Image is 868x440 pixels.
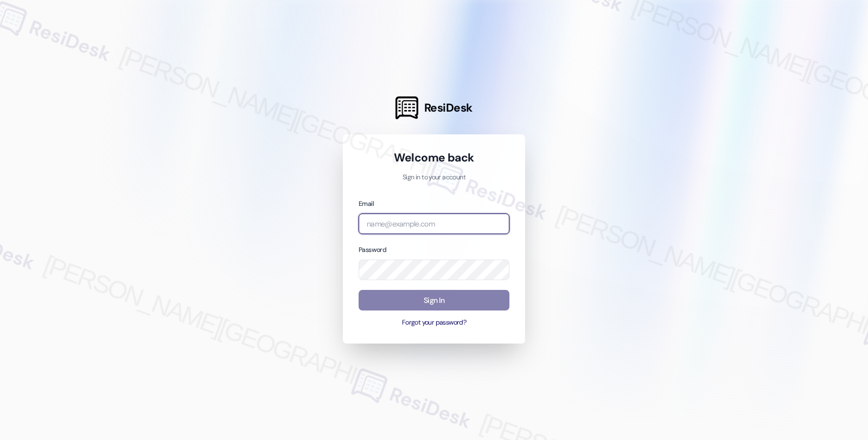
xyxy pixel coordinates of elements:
button: Forgot your password? [359,318,509,328]
h1: Welcome back [359,150,509,165]
img: ResiDesk Logo [395,96,418,119]
span: ResiDesk [424,100,473,115]
label: Email [359,199,374,208]
button: Sign In [359,290,509,311]
p: Sign in to your account [359,173,509,183]
label: Password [359,245,386,254]
input: name@example.com [359,213,509,235]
